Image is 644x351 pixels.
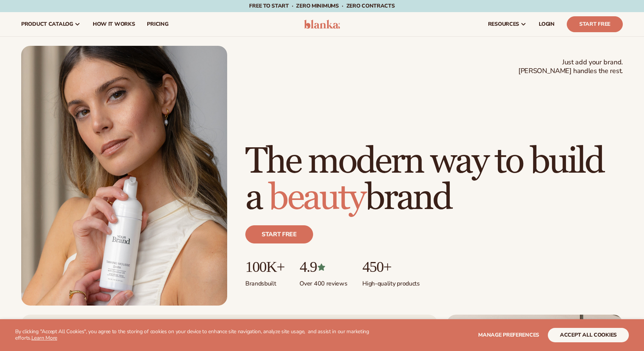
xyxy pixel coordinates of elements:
[518,58,623,76] span: Just add your brand. [PERSON_NAME] handles the rest.
[141,12,174,36] a: pricing
[87,12,141,36] a: How It Works
[245,225,313,243] a: Start free
[567,16,623,32] a: Start Free
[488,21,519,27] span: resources
[362,259,419,275] p: 450+
[482,12,533,36] a: resources
[15,12,87,36] a: product catalog
[21,21,73,27] span: product catalog
[245,144,623,216] h1: The modern way to build a brand
[362,275,419,288] p: High-quality products
[147,21,168,27] span: pricing
[304,20,340,29] img: logo
[249,2,395,9] span: Free to start · ZERO minimums · ZERO contracts
[478,328,539,342] button: Manage preferences
[31,334,57,342] a: Learn More
[533,12,561,36] a: LOGIN
[299,259,347,275] p: 4.9
[93,21,135,27] span: How It Works
[548,328,629,342] button: accept all cookies
[539,21,555,27] span: LOGIN
[245,259,284,275] p: 100K+
[299,275,347,288] p: Over 400 reviews
[478,331,539,339] span: Manage preferences
[268,176,365,220] span: beauty
[15,329,379,342] p: By clicking "Accept All Cookies", you agree to the storing of cookies on your device to enhance s...
[245,275,284,288] p: Brands built
[21,46,227,306] img: Female holding tanning mousse.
